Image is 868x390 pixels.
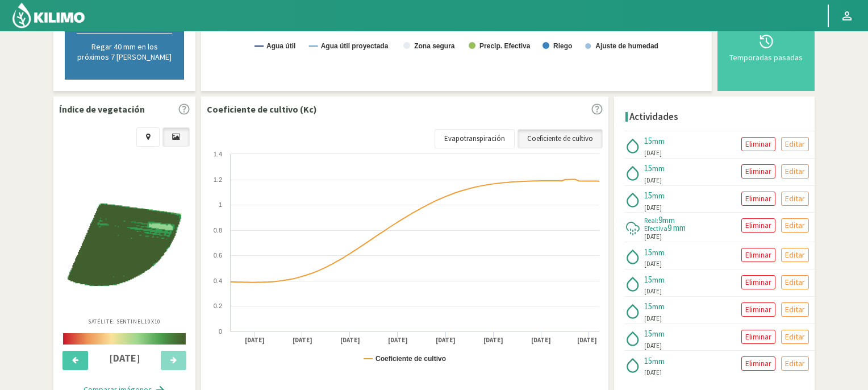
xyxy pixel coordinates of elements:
p: Editar [785,165,805,178]
text: [DATE] [293,336,312,345]
button: Eliminar [741,330,775,344]
button: Eliminar [741,164,775,179]
span: 15 [644,274,652,285]
p: Editar [785,330,805,343]
button: Editar [781,218,809,233]
button: Eliminar [741,192,775,206]
span: 15 [644,190,652,201]
text: [DATE] [388,336,408,345]
span: [DATE] [644,341,662,351]
button: Eliminar [741,137,775,151]
span: 15 [644,247,652,258]
p: Eliminar [745,165,771,178]
button: Editar [781,137,809,151]
div: Temporadas pasadas [727,53,806,61]
p: Editar [785,219,805,232]
button: Eliminar [741,248,775,262]
span: Real: [644,216,658,225]
button: Eliminar [741,218,775,233]
span: [DATE] [644,148,662,158]
p: Eliminar [745,192,771,205]
button: Editar [781,275,809,289]
p: Eliminar [745,330,771,343]
span: mm [652,301,665,312]
span: mm [662,215,675,225]
text: 1 [219,201,222,208]
p: Coeficiente de cultivo (Kc) [207,102,317,116]
text: 0.6 [214,252,222,259]
span: 10X10 [144,318,161,325]
a: Coeficiente de cultivo [518,129,603,148]
button: Editar [781,248,809,262]
span: mm [652,356,665,366]
p: Editar [785,192,805,205]
span: [DATE] [644,176,662,185]
p: Editar [785,138,805,151]
p: Eliminar [745,357,771,370]
text: 0.4 [214,277,222,284]
button: Editar [781,192,809,206]
h4: [DATE] [95,352,155,364]
img: Kilimo [11,2,86,29]
text: 1.2 [214,176,222,183]
button: Editar [781,330,809,344]
span: mm [652,247,665,258]
span: mm [652,190,665,201]
text: 0 [219,328,222,335]
text: 0.8 [214,227,222,234]
img: 36801312-83c9-40a5-8a99-75454b207d9d_-_sentinel_-_2025-10-08.png [68,204,181,286]
text: [DATE] [436,336,456,345]
p: Eliminar [745,248,771,262]
span: mm [652,136,665,146]
p: Eliminar [745,219,771,232]
span: mm [652,275,665,285]
span: mm [652,163,665,173]
span: [DATE] [644,287,662,296]
p: Editar [785,248,805,262]
span: [DATE] [644,314,662,323]
button: Editar [781,356,809,371]
text: [DATE] [531,336,551,345]
span: 15 [644,301,652,312]
span: [DATE] [644,368,662,377]
button: Temporadas pasadas [723,9,809,85]
p: Satélite: Sentinel [88,317,161,326]
button: Editar [781,164,809,179]
text: [DATE] [340,336,360,345]
text: 0.2 [214,302,222,309]
h4: Actividades [629,111,678,122]
span: 9 mm [667,222,686,233]
a: Evapotranspiración [435,129,515,148]
span: [DATE] [644,203,662,213]
p: Eliminar [745,303,771,316]
text: Zona segura [414,42,455,50]
text: Coeficiente de cultivo [375,355,446,363]
text: Riego [553,42,572,50]
span: 15 [644,163,652,173]
p: Índice de vegetación [59,102,145,116]
span: Efectiva [644,224,667,233]
p: Editar [785,357,805,370]
button: Eliminar [741,302,775,317]
text: Agua útil proyectada [321,42,389,50]
button: Editar [781,302,809,317]
text: Ajuste de humedad [595,42,658,50]
p: Editar [785,303,805,316]
text: [DATE] [577,336,597,345]
p: Eliminar [745,276,771,289]
button: Eliminar [741,275,775,289]
span: 9 [658,214,662,225]
img: scale [63,333,186,345]
text: Agua útil [266,42,295,50]
text: [DATE] [245,336,265,345]
span: [DATE] [644,259,662,269]
p: Editar [785,276,805,289]
button: Eliminar [741,356,775,371]
span: [DATE] [644,232,662,242]
span: 15 [644,328,652,339]
span: 15 [644,355,652,366]
p: Eliminar [745,138,771,151]
span: 15 [644,135,652,146]
text: 1.4 [214,151,222,157]
text: Precip. Efectiva [479,42,531,50]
